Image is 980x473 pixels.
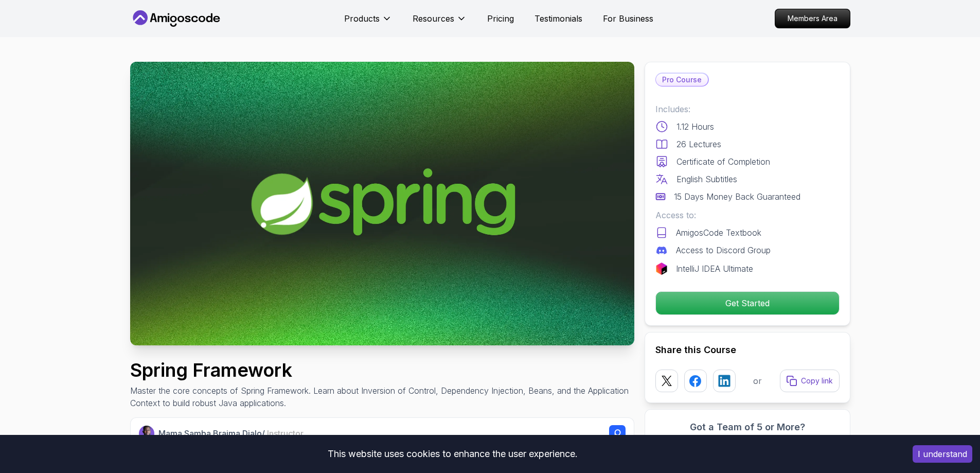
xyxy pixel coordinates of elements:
[656,74,708,86] p: Pro Course
[676,226,761,239] p: AmigosCode Textbook
[676,262,753,275] p: IntelliJ IDEA Ultimate
[130,384,634,409] p: Master the core concepts of Spring Framework. Learn about Inversion of Control, Dependency Inject...
[775,9,850,28] a: Members Area
[655,262,668,275] img: jetbrains logo
[655,103,840,115] p: Includes:
[267,428,304,439] span: Instructor
[801,376,833,386] p: Copy link
[344,12,392,33] button: Products
[655,420,840,434] h3: Got a Team of 5 or More?
[534,12,582,25] a: Testimonials
[676,244,771,256] p: Access to Discord Group
[775,9,850,28] p: Members Area
[674,190,800,203] p: 15 Days Money Back Guaranteed
[344,12,380,25] p: Products
[603,12,653,25] a: For Business
[413,12,467,33] button: Resources
[913,445,972,463] button: Accept cookies
[130,360,634,380] h1: Spring Framework
[676,155,770,168] p: Certificate of Completion
[676,120,714,133] p: 1.12 Hours
[655,209,840,221] p: Access to:
[139,426,155,442] img: Nelson Djalo
[487,12,514,25] a: Pricing
[753,375,762,387] p: or
[676,173,737,185] p: English Subtitles
[655,291,840,315] button: Get Started
[656,292,839,314] p: Get Started
[158,427,304,440] p: Mama Samba Braima Djalo /
[676,138,721,150] p: 26 Lectures
[8,443,897,465] div: This website uses cookies to enhance the user experience.
[130,62,634,345] img: spring-framework_thumbnail
[413,12,454,25] p: Resources
[655,343,840,357] h2: Share this Course
[780,370,840,392] button: Copy link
